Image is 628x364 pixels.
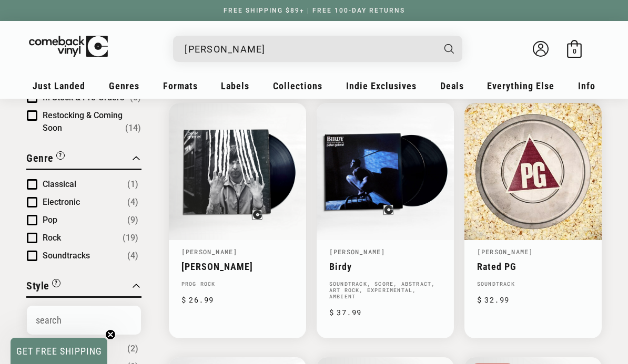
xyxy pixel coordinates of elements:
[127,178,138,191] span: Number of products: (1)
[127,249,138,262] span: Number of products: (4)
[213,7,416,14] a: FREE SHIPPING $89+ | FREE 100-DAY RETURNS
[273,80,322,91] span: Collections
[127,342,138,355] span: Number of products: (2)
[27,306,141,335] input: Search Options
[477,261,589,272] a: Rated PG
[26,279,49,292] span: Style
[43,92,124,102] span: In Stock & Pre-Orders
[181,261,293,272] a: [PERSON_NAME]
[221,80,249,91] span: Labels
[26,150,65,169] button: Filter by Genre
[329,247,386,256] a: [PERSON_NAME]
[578,80,595,91] span: Info
[105,329,116,340] button: Close teaser
[33,80,85,91] span: Just Landed
[43,215,57,225] span: Pop
[477,247,533,256] a: [PERSON_NAME]
[26,152,54,164] span: Genre
[43,179,76,189] span: Classical
[109,80,139,91] span: Genres
[573,47,576,55] span: 0
[125,122,141,134] span: Number of products: (14)
[329,261,441,272] a: Birdy
[487,80,554,91] span: Everything Else
[26,278,60,296] button: Filter by Style
[43,251,90,261] span: Soundtracks
[127,214,138,226] span: Number of products: (9)
[43,110,123,133] span: Restocking & Coming Soon
[440,80,464,91] span: Deals
[163,80,198,91] span: Formats
[123,232,138,244] span: Number of products: (19)
[181,247,238,256] a: [PERSON_NAME]
[43,233,61,243] span: Rock
[173,36,462,62] div: Search
[11,338,107,364] div: GET FREE SHIPPINGClose teaser
[185,38,434,60] input: When autocomplete results are available use up and down arrows to review and enter to select
[16,346,102,357] span: GET FREE SHIPPING
[43,197,80,207] span: Electronic
[127,196,138,209] span: Number of products: (4)
[435,36,464,62] button: Search
[346,80,417,91] span: Indie Exclusives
